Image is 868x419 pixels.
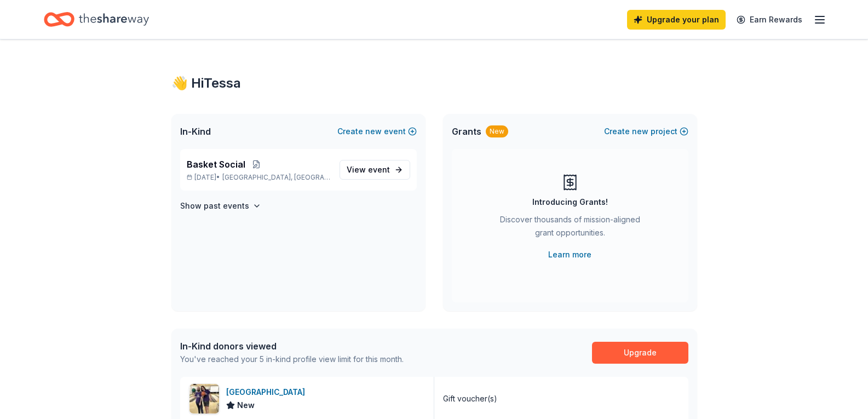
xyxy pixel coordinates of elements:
[443,392,497,405] div: Gift voucher(s)
[592,342,688,364] a: Upgrade
[347,163,390,176] span: View
[532,196,608,209] div: Introducing Grants!
[337,125,417,138] button: Createnewevent
[187,173,331,182] p: [DATE] •
[226,386,309,399] div: [GEOGRAPHIC_DATA]
[180,199,261,213] button: Show past events
[365,125,382,138] span: new
[486,125,508,137] div: New
[187,158,245,171] span: Basket Social
[452,125,481,138] span: Grants
[632,125,648,138] span: new
[604,125,688,138] button: Createnewproject
[368,165,390,174] span: event
[237,399,255,412] span: New
[189,384,219,414] img: Image for Rocky Springs Entertainment Center
[627,10,726,30] a: Upgrade your plan
[180,340,404,353] div: In-Kind donors viewed
[180,199,249,213] h4: Show past events
[730,10,809,30] a: Earn Rewards
[222,173,330,182] span: [GEOGRAPHIC_DATA], [GEOGRAPHIC_DATA]
[340,160,410,180] a: View event
[44,7,149,32] a: Home
[180,125,211,138] span: In-Kind
[496,213,645,244] div: Discover thousands of mission-aligned grant opportunities.
[548,248,591,261] a: Learn more
[171,74,697,92] div: 👋 Hi Tessa
[180,353,404,366] div: You've reached your 5 in-kind profile view limit for this month.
